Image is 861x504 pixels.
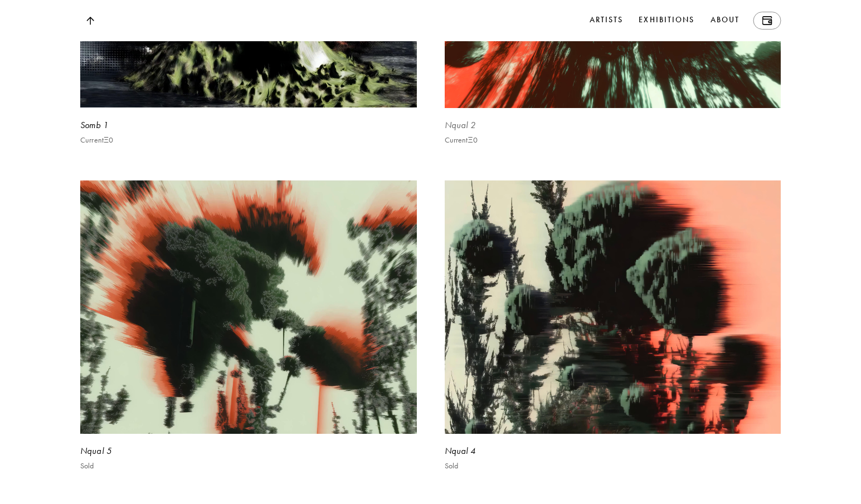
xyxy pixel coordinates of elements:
a: Exhibitions [636,12,697,30]
div: Nqual 5 [80,445,417,457]
p: Sold [445,462,459,471]
p: Current Ξ 0 [80,136,113,145]
div: Nqual 2 [445,119,781,131]
a: Artists [587,12,626,30]
div: Somb 1 [80,119,417,131]
img: Top [86,17,94,25]
a: About [708,12,742,30]
div: Nqual 4 [445,445,781,457]
p: Current Ξ 0 [445,136,478,145]
img: Wallet icon [762,16,772,25]
p: Sold [80,462,94,471]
